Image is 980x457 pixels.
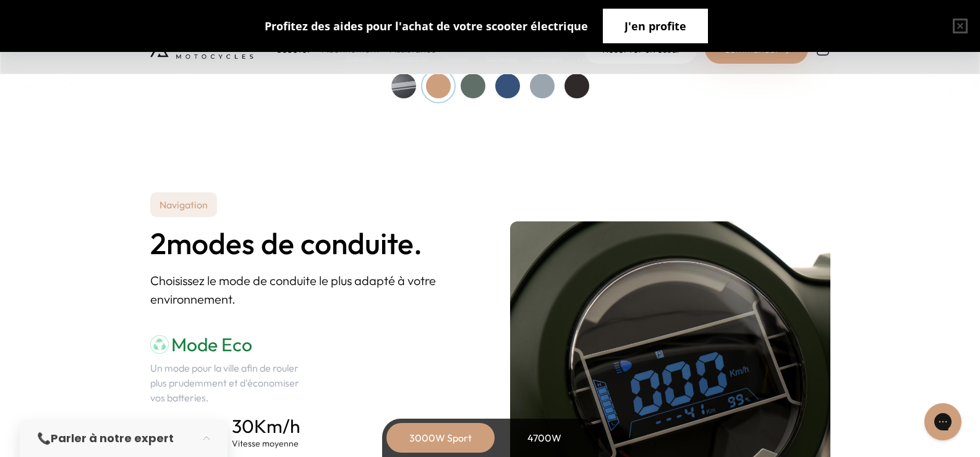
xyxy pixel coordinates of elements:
[150,271,471,309] p: Choisissez le mode de conduite le plus adapté à votre environnement.
[150,227,166,260] span: 2
[150,192,217,217] p: Navigation
[150,361,310,405] p: Un mode pour la ville afin de rouler plus prudemment et d'économiser vos batteries.
[918,399,968,445] iframe: Gorgias live chat messenger
[232,415,300,437] h4: Km/h
[232,437,300,450] p: Vitesse moyenne
[150,227,471,260] h2: modes de conduite.
[150,335,169,354] img: mode-eco.png
[391,423,490,453] div: 3000W Sport
[150,414,179,438] span: 120
[150,333,310,356] h3: Mode Eco
[150,415,207,437] h4: Km
[495,423,594,453] div: 4700W
[232,414,254,438] span: 30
